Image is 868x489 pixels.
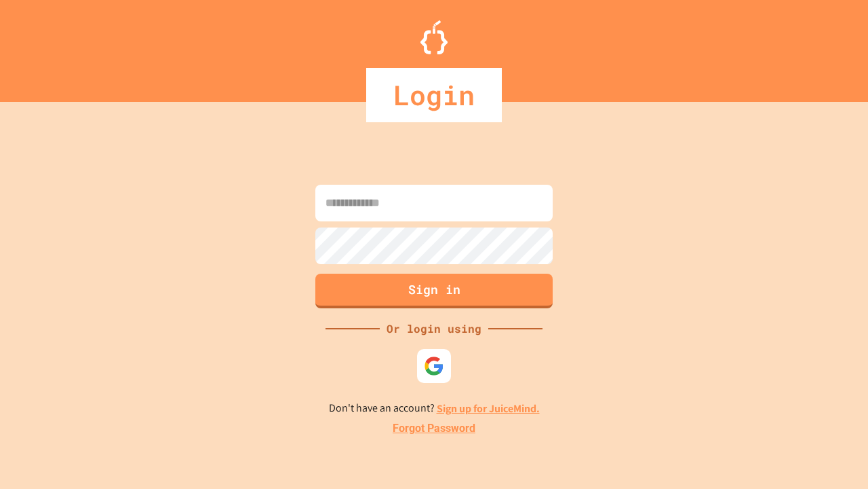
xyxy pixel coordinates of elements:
[329,400,540,417] p: Don't have an account?
[811,435,854,475] iframe: chat widget
[424,356,444,376] img: google-icon.svg
[437,401,540,416] a: Sign up for JuiceMind.
[366,68,502,122] div: Login
[380,321,488,337] div: Or login using
[420,20,448,54] img: Logo.svg
[315,274,553,308] button: Sign in
[755,376,854,433] iframe: chat widget
[393,420,475,437] a: Forgot Password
